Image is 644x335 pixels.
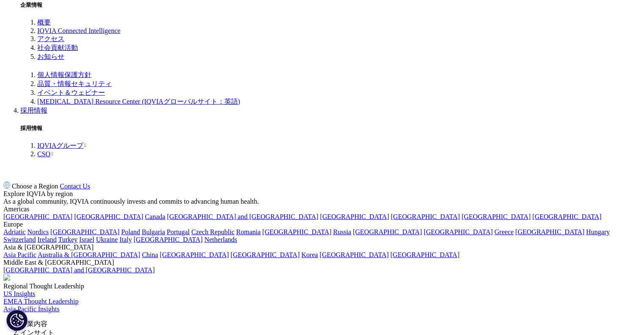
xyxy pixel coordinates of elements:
[142,228,165,235] a: Bulgaria
[37,71,91,78] a: 個人情報保護方針
[96,236,118,243] a: Ukraine
[37,98,240,105] a: [MEDICAL_DATA] Resource Center (IQVIAグローバルサイト：英語)
[495,228,514,235] a: Greece
[37,44,78,51] a: 社会貢献活動
[37,27,120,34] a: IQVIA Connected Intelligence
[191,228,235,235] a: Czech Republic
[167,228,190,235] a: Portugal
[3,305,59,313] a: Asia Pacific Insights
[301,251,318,258] a: Korea
[3,228,25,235] a: Adriatic
[37,80,112,87] a: 品質・情報セキュリティ
[390,251,459,258] a: [GEOGRAPHIC_DATA]
[20,125,641,132] h5: 採用情報
[37,35,64,42] a: アクセス
[37,236,56,243] a: Ireland
[142,251,158,258] a: China
[27,228,49,235] a: Nordics
[3,274,10,281] img: 2093_analyzing-data-using-big-screen-display-and-laptop.png
[37,150,53,158] a: CSO
[3,205,641,213] div: Americas
[20,320,47,327] a: 事業内容
[3,221,641,228] div: Europe
[515,228,584,235] a: [GEOGRAPHIC_DATA]
[3,266,155,274] a: [GEOGRAPHIC_DATA] and [GEOGRAPHIC_DATA]
[462,213,531,220] a: [GEOGRAPHIC_DATA]
[532,213,601,220] a: [GEOGRAPHIC_DATA]
[231,251,300,258] a: [GEOGRAPHIC_DATA]
[37,89,105,96] a: イベント＆ウェビナー
[119,236,132,243] a: Italy
[37,142,86,149] a: IQVIAグループ
[353,228,422,235] a: [GEOGRAPHIC_DATA]
[424,228,493,235] a: [GEOGRAPHIC_DATA]
[586,228,610,235] a: Hungary
[391,213,460,220] a: [GEOGRAPHIC_DATA]
[6,310,28,331] button: Cookie 設定
[3,213,72,220] a: [GEOGRAPHIC_DATA]
[160,251,229,258] a: [GEOGRAPHIC_DATA]
[263,228,332,235] a: [GEOGRAPHIC_DATA]
[58,236,77,243] a: Turkey
[167,213,318,220] a: [GEOGRAPHIC_DATA] and [GEOGRAPHIC_DATA]
[333,228,351,235] a: Russia
[3,251,36,258] a: Asia Pacific
[320,213,389,220] a: [GEOGRAPHIC_DATA]
[121,228,140,235] a: Poland
[37,53,64,60] a: お知らせ
[3,282,641,290] div: Regional Thought Leadership
[37,19,51,26] a: 概要
[3,190,641,198] div: Explore IQVIA by region
[79,236,94,243] a: Israel
[20,107,47,114] a: 採用情報
[3,198,641,205] div: As a global community, IQVIA continuously invests and commits to advancing human health.
[205,236,237,243] a: Netherlands
[3,259,641,266] div: Middle East & [GEOGRAPHIC_DATA]
[236,228,261,235] a: Romania
[74,213,143,220] a: [GEOGRAPHIC_DATA]
[3,236,36,243] a: Switzerland
[20,1,641,9] h5: 企業情報
[145,213,165,220] a: Canada
[320,251,389,258] a: [GEOGRAPHIC_DATA]
[60,183,90,190] a: Contact Us
[50,228,119,235] a: [GEOGRAPHIC_DATA]
[12,183,58,190] span: Choose a Region
[3,290,35,297] a: US Insights
[3,244,641,251] div: Asia & [GEOGRAPHIC_DATA]
[133,236,202,243] a: [GEOGRAPHIC_DATA]
[38,251,140,258] a: Australia & [GEOGRAPHIC_DATA]
[3,298,78,305] a: EMEA Thought Leadership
